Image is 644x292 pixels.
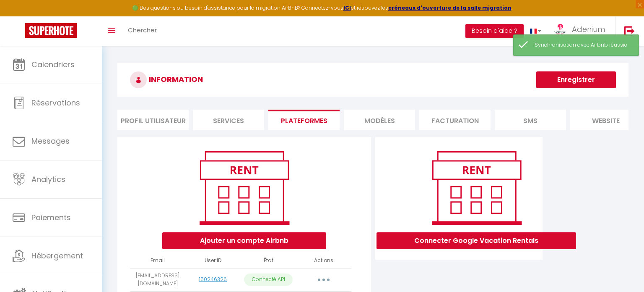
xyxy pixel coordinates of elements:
p: Connecté API [244,274,293,286]
iframe: Chat [608,254,638,286]
span: Calendriers [31,59,75,70]
a: ... Adenium [548,16,615,46]
span: Hébergement [31,250,83,261]
li: Plateformes [268,110,340,130]
a: créneaux d'ouverture de la salle migration [388,4,512,11]
img: logout [624,26,635,36]
button: Besoin d'aide ? [465,24,524,38]
button: Enregistrer [536,71,616,88]
img: ... [554,24,566,35]
span: Analytics [31,174,65,184]
a: 150246326 [199,276,227,283]
li: Facturation [419,110,491,130]
button: Ajouter un compte Airbnb [162,232,326,249]
li: Services [193,110,264,130]
span: Adenium [572,24,605,34]
img: rent.png [423,147,530,228]
li: MODÈLES [344,110,415,130]
span: Réservations [31,97,80,108]
a: ICI [343,4,351,11]
span: Messages [31,136,70,146]
li: SMS [495,110,566,130]
th: État [241,253,296,268]
button: Connecter Google Vacation Rentals [377,232,576,249]
li: website [570,110,641,130]
th: Actions [296,253,351,268]
li: Profil Utilisateur [117,110,189,130]
span: Paiements [31,212,71,223]
img: rent.png [191,147,298,228]
th: User ID [185,253,241,268]
th: Email [130,253,185,268]
div: Synchronisation avec Airbnb réussie [535,41,630,49]
span: Chercher [128,26,157,34]
img: Super Booking [25,23,77,38]
a: Chercher [122,16,163,46]
h3: INFORMATION [117,63,628,97]
button: Ouvrir le widget de chat LiveChat [7,3,32,29]
td: [EMAIL_ADDRESS][DOMAIN_NAME] [130,268,185,291]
